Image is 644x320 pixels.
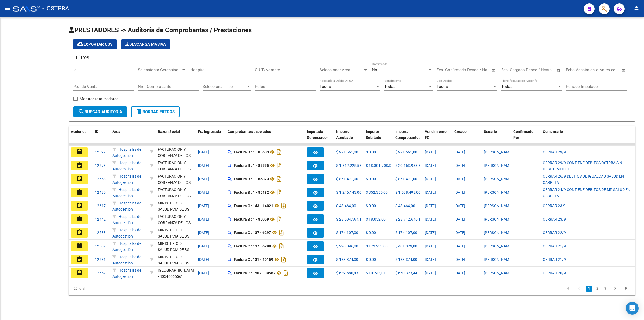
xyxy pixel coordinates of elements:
[280,202,287,210] i: Descargar documento
[93,126,110,150] datatable-header-cell: ID
[112,255,141,265] span: Hospitales de Autogestión
[482,126,511,150] datatable-header-cell: Usuario
[610,286,620,292] a: go to next page
[76,149,83,155] mat-icon: assignment
[234,244,271,248] strong: Factura C : 137 - 6298
[198,190,209,195] span: [DATE]
[95,130,98,134] span: ID
[276,188,283,197] i: Descargar documento
[158,187,194,211] div: FACTURACION Y COBRANZA DE LOS EFECTORES PUBLICOS S.E.
[95,244,106,248] span: 12587
[543,257,566,262] span: CERRAR 21/9
[276,148,283,156] i: Descargar documento
[484,204,513,208] span: [PERSON_NAME]
[454,177,465,181] span: [DATE]
[626,302,639,315] div: Open Intercom Messenger
[76,269,83,276] mat-icon: assignment
[366,130,381,140] span: Importe Debitado
[156,126,196,150] datatable-header-cell: Razon Social
[334,126,364,150] datatable-header-cell: Importe Aprobado
[366,190,388,195] span: $ 352.355,00
[280,255,287,264] i: Descargar documento
[366,163,393,168] span: $ 18.801.708,31
[366,177,376,181] span: $ 0,00
[158,267,194,279] div: - 30546666561
[395,244,417,248] span: $ 401.329,00
[76,202,83,209] mat-icon: assignment
[80,96,119,102] span: Mostrar totalizadores
[336,204,356,208] span: $ 43.464,00
[158,160,194,184] div: FACTURACION Y COBRANZA DE LOS EFECTORES PUBLICOS S.E.
[425,150,436,154] span: [DATE]
[513,130,533,140] span: Confirmado Por
[437,84,448,89] span: Todos
[198,271,209,275] span: [DATE]
[158,200,194,211] div: - 30626983398
[586,286,592,292] a: 1
[276,161,283,170] i: Descargar documento
[366,217,386,221] span: $ 18.052,00
[125,42,166,47] span: Descarga Masiva
[73,106,127,117] button: Buscar Auditoria
[484,190,513,195] span: [PERSON_NAME]
[158,240,194,259] div: MINISTERIO DE SALUD PCIA DE BS AS
[234,204,273,208] strong: Factura C : 143 - 14021
[276,215,283,224] i: Descargar documento
[484,217,513,221] span: [PERSON_NAME]
[491,67,497,73] button: Open calendar
[76,189,83,195] mat-icon: assignment
[198,217,209,221] span: [DATE]
[282,269,289,277] i: Descargar documento
[198,177,209,181] span: [DATE]
[198,163,209,168] span: [DATE]
[112,130,120,134] span: Area
[501,67,523,72] input: Fecha inicio
[196,126,225,150] datatable-header-cell: Fc. Ingresada
[425,231,436,235] span: [DATE]
[112,241,141,252] span: Hospitales de Autogestión
[158,187,194,198] div: - 30715497456
[158,267,194,274] div: [GEOGRAPHIC_DATA]
[121,39,170,49] app-download-masive: Descarga masiva de comprobantes (adjuntos)
[454,190,465,195] span: [DATE]
[511,126,541,150] datatable-header-cell: Confirmado Por
[112,228,141,238] span: Hospitales de Autogestión
[158,227,194,245] div: MINISTERIO DE SALUD PCIA DE BS AS
[73,54,92,61] h3: Filtros
[425,244,436,248] span: [DATE]
[131,106,180,117] button: Borrar Filtros
[484,177,513,181] span: [PERSON_NAME]
[276,175,283,183] i: Descargar documento
[543,130,563,134] span: Comentario
[594,286,600,292] a: 2
[336,244,358,248] span: $ 228.096,00
[484,271,513,275] span: [PERSON_NAME]
[95,150,106,154] span: 12592
[336,177,358,181] span: $ 861.471,00
[112,188,141,198] span: Hospitales de Autogestión
[198,204,209,208] span: [DATE]
[76,243,83,249] mat-icon: assignment
[305,126,334,150] datatable-header-cell: Imputado Gerenciador
[454,163,465,168] span: [DATE]
[425,217,436,221] span: [DATE]
[366,204,376,208] span: $ 0,00
[4,5,11,12] mat-icon: menu
[78,109,122,114] span: Buscar Auditoria
[76,256,83,263] mat-icon: assignment
[425,257,436,262] span: [DATE]
[203,84,246,89] span: Seleccionar Tipo
[278,228,285,237] i: Descargar documento
[484,163,513,168] span: [PERSON_NAME]
[112,214,141,225] span: Hospitales de Autogestión
[95,231,106,235] span: 12588
[454,130,467,134] span: Creado
[395,217,423,221] span: $ 28.712.646,13
[110,126,148,150] datatable-header-cell: Area
[395,257,417,262] span: $ 183.374,00
[234,150,269,154] strong: Factura B : 1 - 85603
[234,257,273,262] strong: Factura C : 131 - 19159
[158,254,194,265] div: - 30626983398
[454,244,465,248] span: [DATE]
[225,126,305,150] datatable-header-cell: Comprobantes asociados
